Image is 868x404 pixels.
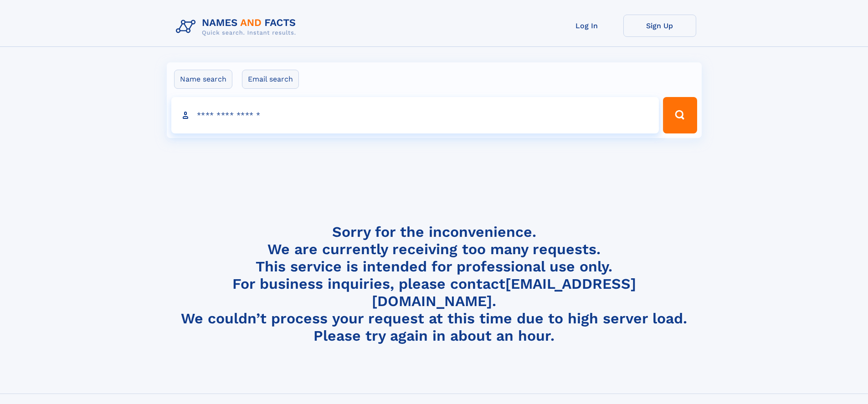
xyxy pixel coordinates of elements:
[172,223,696,345] h4: Sorry for the inconvenience. We are currently receiving too many requests. This service is intend...
[172,15,303,39] img: Logo Names and Facts
[550,15,623,37] a: Log In
[663,97,697,133] button: Search Button
[623,15,696,37] a: Sign Up
[372,275,636,310] a: [EMAIL_ADDRESS][DOMAIN_NAME]
[242,70,299,89] label: Email search
[174,70,232,89] label: Name search
[171,97,659,133] input: search input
